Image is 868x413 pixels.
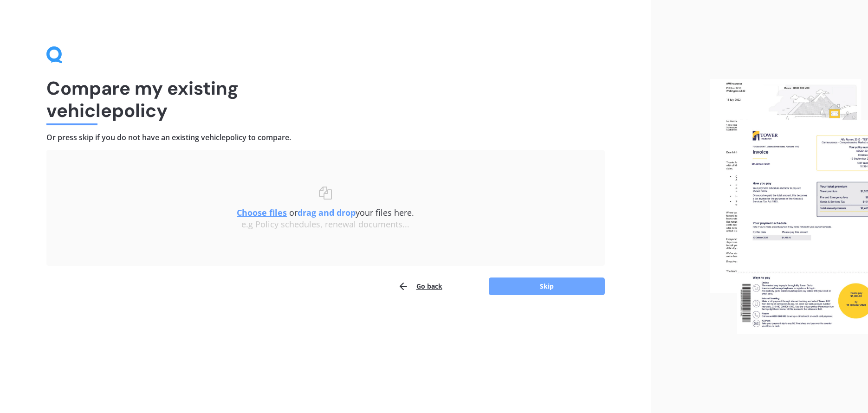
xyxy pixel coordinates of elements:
[46,133,605,142] h4: Or press skip if you do not have an existing vehicle policy to compare.
[65,219,586,230] div: e.g Policy schedules, renewal documents...
[237,207,414,218] span: or your files here.
[489,277,605,295] button: Skip
[46,77,605,122] h1: Compare my existing vehicle policy
[710,79,868,334] img: files.webp
[298,207,356,218] b: drag and drop
[398,277,442,296] button: Go back
[237,207,287,218] u: Choose files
